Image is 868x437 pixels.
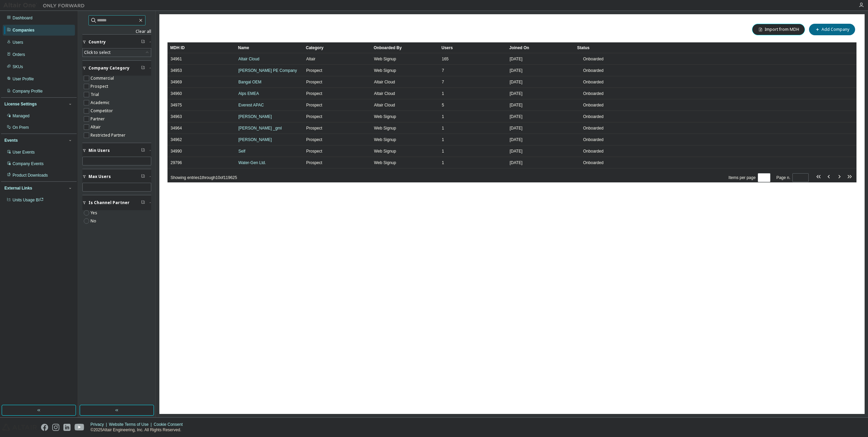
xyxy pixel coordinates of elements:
[238,126,282,131] a: [PERSON_NAME] _gml
[2,424,37,431] img: altair_logo.svg
[306,137,322,142] span: Prospect
[752,24,805,35] button: Import from MDH
[577,42,816,53] div: Status
[91,107,114,115] label: Competitor
[510,148,522,154] span: [DATE]
[374,56,396,62] span: Web Signup
[171,68,182,73] span: 34953
[238,149,245,154] a: Self
[13,88,43,94] div: Company Profile
[13,64,23,69] div: SKUs
[88,200,130,205] span: Is Channel Partner
[91,427,187,433] p: © 2025 Altair Engineering, Inc. All Rights Reserved.
[41,424,48,431] img: facebook.svg
[91,422,109,427] div: Privacy
[82,195,151,210] button: Is Channel Partner
[583,103,604,107] span: Onboarded
[510,68,522,73] span: [DATE]
[4,185,32,191] div: External Links
[91,91,100,99] label: Trial
[82,143,151,158] button: Min Users
[238,42,300,53] div: Name
[13,113,29,119] div: Managed
[374,148,396,154] span: Web Signup
[442,148,444,154] span: 1
[238,114,272,119] a: [PERSON_NAME]
[583,126,604,131] span: Onboarded
[13,150,35,155] div: User Events
[776,173,809,182] span: Page n.
[509,42,572,53] div: Joined On
[91,217,98,225] label: No
[374,68,396,73] span: Web Signup
[306,68,322,73] span: Prospect
[154,422,186,427] div: Cookie Consent
[109,422,154,427] div: Website Terms of Use
[510,125,522,131] span: [DATE]
[3,2,88,9] img: Altair One
[374,42,436,53] div: Onboarded By
[171,125,182,131] span: 34964
[442,68,444,73] span: 7
[583,68,604,73] span: Onboarded
[583,57,604,61] span: Onboarded
[84,50,111,55] div: Click to select
[170,42,233,53] div: MDH ID
[52,424,59,431] img: instagram.svg
[441,42,504,53] div: Users
[583,114,604,119] span: Onboarded
[82,169,151,184] button: Max Users
[442,91,444,96] span: 1
[13,76,34,82] div: User Profile
[171,56,182,62] span: 34961
[306,79,322,85] span: Prospect
[88,174,111,179] span: Max Users
[141,148,145,153] span: Clear filter
[238,57,259,61] a: Altair Cloud
[171,160,182,165] span: 29796
[141,39,145,45] span: Clear filter
[75,424,84,431] img: youtube.svg
[238,80,261,84] a: Bangal OEM
[91,123,102,131] label: Altair
[91,99,111,107] label: Academic
[510,91,522,96] span: [DATE]
[171,137,182,142] span: 34962
[13,27,35,33] div: Companies
[13,161,43,166] div: Company Events
[91,209,99,217] label: Yes
[171,91,182,96] span: 34960
[171,79,182,85] span: 34969
[374,114,396,119] span: Web Signup
[171,148,182,154] span: 34990
[88,148,110,153] span: Min Users
[442,160,444,165] span: 1
[13,173,48,178] div: Product Downloads
[510,56,522,62] span: [DATE]
[4,138,18,143] div: Events
[583,149,604,154] span: Onboarded
[13,40,23,45] div: Users
[583,91,604,96] span: Onboarded
[238,68,297,73] a: [PERSON_NAME] PE Company
[809,24,855,35] button: Add Company
[171,175,237,180] span: Showing entries 1 through 10 of 119625
[729,173,770,182] span: Items per page
[171,114,182,119] span: 34963
[306,56,315,62] span: Altair
[583,160,604,165] span: Onboarded
[442,56,449,62] span: 165
[91,74,115,82] label: Commercial
[83,48,151,57] div: Click to select
[306,125,322,131] span: Prospect
[141,174,145,179] span: Clear filter
[306,160,322,165] span: Prospect
[88,39,106,45] span: Country
[238,91,259,96] a: Alps EMEA
[13,198,44,202] span: Units Usage BI
[442,79,444,85] span: 7
[88,65,130,71] span: Company Category
[82,35,151,49] button: Country
[374,137,396,142] span: Web Signup
[91,82,110,91] label: Prospect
